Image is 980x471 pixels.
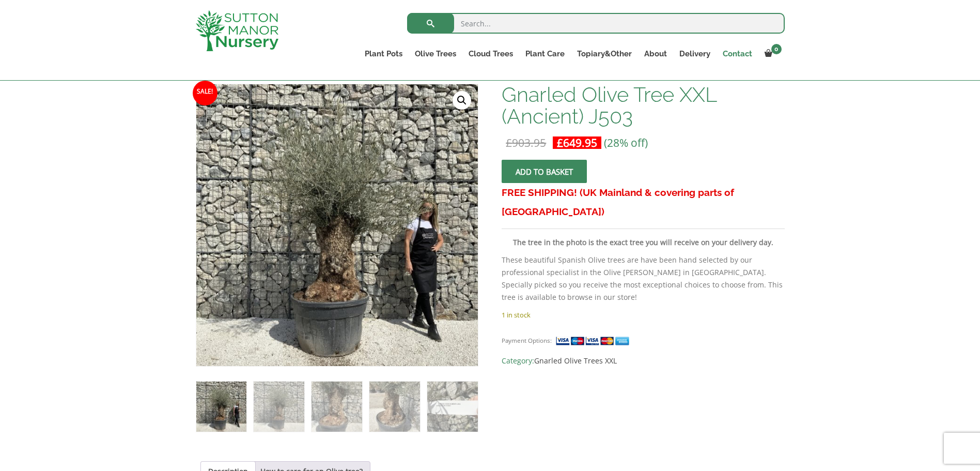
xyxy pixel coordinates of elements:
[427,382,477,432] img: Gnarled Olive Tree XXL (Ancient) J503 - Image 5
[502,337,552,344] small: Payment Options:
[673,47,717,61] a: Delivery
[462,47,519,61] a: Cloud Trees
[771,44,782,54] span: 0
[407,13,785,34] input: Search...
[557,135,597,150] bdi: 649.95
[196,382,246,432] img: Gnarled Olive Tree XXL (Ancient) J503
[502,160,587,183] button: Add to basket
[312,382,362,432] img: Gnarled Olive Tree XXL (Ancient) J503 - Image 3
[534,356,617,366] a: Gnarled Olive Trees XXL
[196,10,278,51] img: logo
[453,91,471,110] a: View full-screen image gallery
[502,183,784,221] h3: FREE SHIPPING! (UK Mainland & covering parts of [GEOGRAPHIC_DATA])
[193,81,217,105] span: Sale!
[519,47,571,61] a: Plant Care
[555,336,633,346] img: payment supported
[506,135,512,150] span: £
[409,47,462,61] a: Olive Trees
[369,382,419,432] img: Gnarled Olive Tree XXL (Ancient) J503 - Image 4
[758,47,785,61] a: 0
[604,135,648,150] span: (28% off)
[254,382,304,432] img: Gnarled Olive Tree XXL (Ancient) J503 - Image 2
[506,135,546,150] bdi: 903.95
[502,355,784,367] span: Category:
[513,237,773,247] strong: The tree in the photo is the exact tree you will receive on your delivery day.
[571,47,638,61] a: Topiary&Other
[557,135,563,150] span: £
[638,47,673,61] a: About
[359,47,409,61] a: Plant Pots
[502,309,784,321] p: 1 in stock
[502,254,784,303] p: These beautiful Spanish Olive trees are have been hand selected by our professional specialist in...
[717,47,758,61] a: Contact
[502,84,784,127] h1: Gnarled Olive Tree XXL (Ancient) J503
